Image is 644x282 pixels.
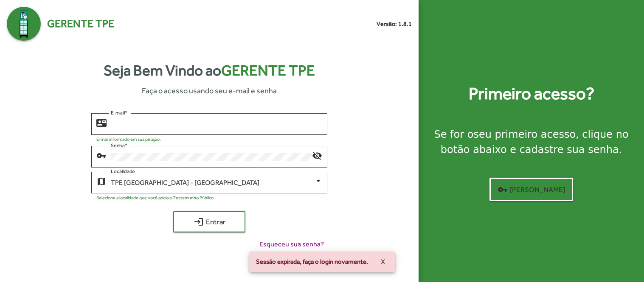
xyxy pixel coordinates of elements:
[111,179,259,187] span: TPE [GEOGRAPHIC_DATA] - [GEOGRAPHIC_DATA]
[96,195,215,200] mat-hint: Selecione a localidade que você apoia o Testemunho Público.
[96,137,161,142] mat-hint: E-mail informado em sua petição.
[96,150,107,160] mat-icon: vpn_key
[256,257,368,266] span: Sessão expirada, faça o login novamente.
[96,176,107,186] mat-icon: map
[104,59,315,82] strong: Seja Bem Vindo ao
[469,81,594,106] strong: Primeiro acesso?
[473,128,576,140] strong: seu primeiro acesso
[194,217,204,227] mat-icon: login
[259,239,324,249] span: Esqueceu sua senha?
[377,20,412,28] small: Versão: 1.8.1
[498,182,565,197] span: [PERSON_NAME]
[374,254,392,269] button: X
[381,254,385,269] span: X
[489,178,573,201] button: [PERSON_NAME]
[429,127,634,157] div: Se for o , clique no botão abaixo e cadastre sua senha.
[173,211,245,232] button: Entrar
[142,85,277,96] span: Faça o acesso usando seu e-mail e senha
[181,214,238,229] span: Entrar
[498,184,508,195] mat-icon: vpn_key
[7,7,41,41] img: Logo Gerente
[221,62,315,79] span: Gerente TPE
[312,150,322,160] mat-icon: visibility_off
[96,117,107,128] mat-icon: contact_mail
[47,16,114,32] span: Gerente TPE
